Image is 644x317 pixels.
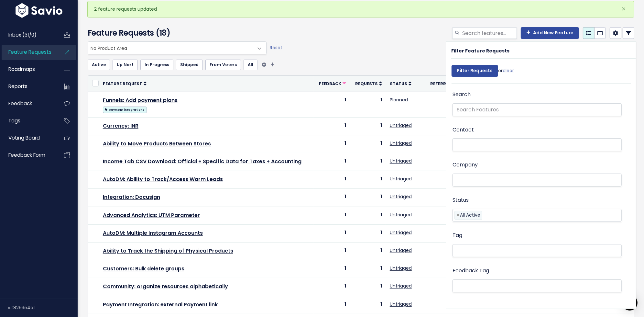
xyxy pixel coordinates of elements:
td: 1 [314,296,350,314]
td: 1 [314,171,350,189]
a: Roadmaps [2,62,54,77]
td: - [424,243,484,260]
a: Untriaged [390,301,412,307]
label: Feedback Tag [453,266,489,276]
span: × [456,211,459,219]
span: Inbox (31/0) [8,31,37,38]
a: Active [88,60,110,70]
td: 0.00 [424,278,484,296]
a: Ability to Track the Shipping of Physical Products [103,247,233,255]
td: 1 [314,189,350,207]
label: Status [453,196,469,205]
a: Feedback [2,96,54,111]
a: Feature Requests [2,45,54,60]
a: Reset [270,44,282,51]
span: Feature Request [103,81,142,86]
td: 1.00 [424,171,484,189]
span: Feature Requests [8,49,51,55]
label: Priority [453,301,471,311]
a: Currency: INR [103,122,138,130]
td: - [424,207,484,224]
td: - [424,153,484,171]
td: - [424,189,484,207]
td: 1 [314,153,350,171]
td: 0.00 [424,135,484,153]
div: or [452,62,514,83]
td: 1 [350,224,386,242]
a: Status [390,80,411,87]
td: 1 [314,207,350,224]
td: 1 [314,278,350,296]
a: Customers: Bulk delete groups [103,265,184,272]
a: Shipped [176,60,203,70]
a: Community: organize resources alphabetically [103,283,228,290]
a: Income Tab CSV Download: Official + Specific Data for Taxes + Accounting [103,158,301,165]
a: From Voters [205,60,241,70]
td: - [424,224,484,242]
span: Feedback [8,100,32,107]
a: Requests [355,80,382,87]
a: Advanced Analytics: UTM Parameter [103,211,200,219]
a: Voting Board [2,130,54,145]
a: payment integrations [103,105,147,113]
td: - [424,117,484,135]
label: Search [453,90,471,99]
td: 1 [314,243,350,260]
td: - [424,296,484,314]
a: Feedback [319,80,346,87]
span: Referrals Last 30d [430,81,476,86]
a: Integration: Docusign [103,193,160,201]
span: Reports [8,83,27,90]
span: No Product Area [88,41,267,54]
span: Requests [355,81,378,86]
ul: Filter feature requests [88,60,634,70]
a: Untriaged [390,140,412,146]
td: 1 [350,135,386,153]
td: 1 [350,189,386,207]
a: Inbox (31/0) [2,28,54,42]
td: 1 [350,278,386,296]
span: Voting Board [8,134,40,141]
label: Tag [453,231,462,240]
a: Untriaged [390,283,412,289]
a: Untriaged [390,175,412,182]
a: clear [503,67,514,74]
h4: Feature Requests (18) [88,27,264,39]
a: Referrals Last 30d [430,80,480,87]
a: AutoDM: Multiple Instagram Accounts [103,229,203,237]
a: AutoDM: Ability to Track/Access Warm Leads [103,175,223,183]
a: Feedback form [2,148,54,163]
span: Feedback [319,81,341,86]
a: Up Next [113,60,138,70]
td: 1 [314,92,350,117]
td: 1 [350,117,386,135]
label: Contact [453,125,474,135]
button: Close [615,1,632,17]
td: 1 [350,260,386,278]
a: Tags [2,113,54,128]
td: 1 [350,296,386,314]
td: 1 [314,135,350,153]
a: Add New Feature [521,27,579,39]
div: 2 feature requests updated [87,1,634,17]
input: Filter Requests [452,65,498,77]
span: payment integrations [103,107,147,113]
a: Feature Request [103,80,147,87]
a: Untriaged [390,193,412,200]
td: 1 [350,243,386,260]
a: Untriaged [390,158,412,164]
td: 1 [314,117,350,135]
input: Search features... [462,27,517,39]
td: 1 [350,171,386,189]
a: Ability to Move Products Between Stores [103,140,211,147]
a: Untriaged [390,211,412,218]
td: 1 [350,207,386,224]
a: Untriaged [390,247,412,254]
a: Untriaged [390,122,412,129]
td: 1 [350,92,386,117]
td: 1 [350,153,386,171]
label: Company [453,160,478,170]
a: Untriaged [390,229,412,236]
span: Tags [8,117,20,124]
a: Funnels: Add payment plans [103,96,178,104]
